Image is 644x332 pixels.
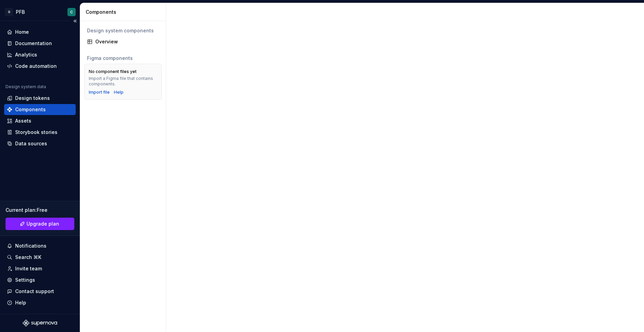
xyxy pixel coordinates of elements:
[15,29,29,35] div: Home
[4,297,76,308] button: Help
[15,299,26,306] div: Help
[15,129,57,136] div: Storybook stories
[15,95,50,102] div: Design tokens
[6,207,74,214] div: Current plan : Free
[89,76,157,87] div: Import a Figma file that contains components.
[1,4,78,19] button: GPFBC
[4,93,76,104] a: Design tokens
[89,90,110,95] button: Import file
[15,63,57,70] div: Code automation
[84,36,162,47] a: Overview
[15,51,37,58] div: Analytics
[15,254,41,261] div: Search ⌘K
[4,49,76,60] a: Analytics
[4,286,76,297] button: Contact support
[89,69,137,74] div: No component files yet
[4,27,76,38] a: Home
[15,117,31,124] div: Assets
[15,242,46,249] div: Notifications
[4,127,76,138] a: Storybook stories
[114,90,124,95] a: Help
[86,9,163,15] div: Components
[6,84,46,90] div: Design system data
[15,140,47,147] div: Data sources
[70,16,80,26] button: Collapse sidebar
[87,55,159,62] div: Figma components
[15,265,42,272] div: Invite team
[15,288,54,295] div: Contact support
[87,27,159,34] div: Design system components
[23,320,57,326] svg: Supernova Logo
[4,252,76,263] button: Search ⌘K
[95,38,159,45] div: Overview
[4,240,76,251] button: Notifications
[15,277,35,283] div: Settings
[4,104,76,115] a: Components
[4,61,76,72] a: Code automation
[16,9,25,15] div: PFB
[4,38,76,49] a: Documentation
[4,274,76,286] a: Settings
[15,40,52,47] div: Documentation
[26,220,59,227] span: Upgrade plan
[6,218,74,230] a: Upgrade plan
[70,9,73,15] div: C
[15,106,46,113] div: Components
[5,8,13,16] div: G
[4,115,76,126] a: Assets
[4,138,76,149] a: Data sources
[4,263,76,274] a: Invite team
